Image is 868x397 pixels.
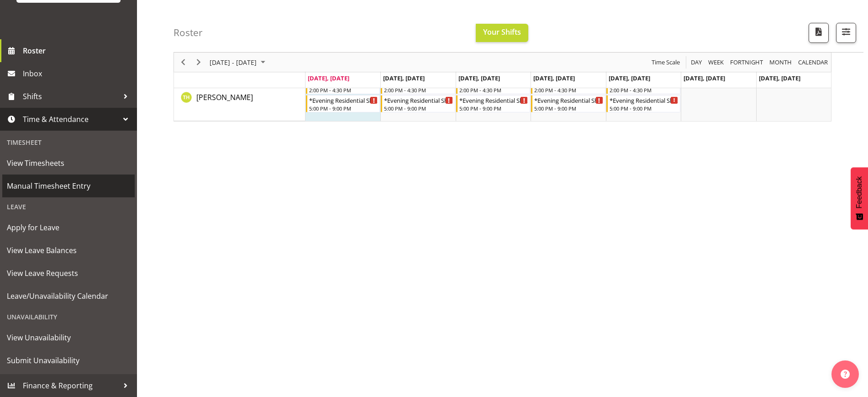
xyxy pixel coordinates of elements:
[7,354,130,367] span: Submit Unavailability
[174,76,305,121] td: Tristan Healley resource
[768,57,794,68] button: Timeline Month
[2,285,135,307] a: Leave/Unavailability Calendar
[308,74,349,82] span: [DATE], [DATE]
[797,57,829,68] span: calendar
[534,105,603,112] div: 5:00 PM - 9:00 PM
[2,262,135,285] a: View Leave Requests
[309,105,378,112] div: 5:00 PM - 9:00 PM
[458,74,500,82] span: [DATE], [DATE]
[23,379,119,392] span: Finance & Reporting
[534,86,603,94] div: 2:00 PM - 4:30 PM
[459,86,528,94] div: 2:00 PM - 4:30 PM
[606,95,680,112] div: Tristan Healley"s event - *Evening Residential Shift 5-9pm Begin From Friday, September 5, 2025 a...
[533,74,575,82] span: [DATE], [DATE]
[23,112,119,126] span: Time & Attendance
[797,57,830,68] button: Month
[175,53,191,72] div: Previous
[309,86,378,94] div: 2:00 PM - 4:30 PM
[610,95,678,105] div: *Evening Residential Shift 5-9pm
[729,57,764,68] span: Fortnight
[2,175,135,197] a: Manual Timesheet Entry
[650,57,682,68] button: Time Scale
[7,156,130,170] span: View Timesheets
[196,92,253,102] span: [PERSON_NAME]
[476,24,528,42] button: Your Shifts
[177,57,189,68] button: Previous
[305,76,831,121] table: Timeline Week of September 1, 2025
[609,74,650,82] span: [DATE], [DATE]
[7,179,130,193] span: Manual Timesheet Entry
[384,105,452,112] div: 5:00 PM - 9:00 PM
[2,197,135,216] div: Leave
[759,74,800,82] span: [DATE], [DATE]
[690,57,703,68] span: Day
[729,57,765,68] button: Fortnight
[610,105,678,112] div: 5:00 PM - 9:00 PM
[196,92,253,103] a: [PERSON_NAME]
[7,243,130,257] span: View Leave Balances
[23,90,119,103] span: Shifts
[381,95,455,112] div: Tristan Healley"s event - *Evening Residential Shift 5-9pm Begin From Tuesday, September 2, 2025 ...
[651,57,681,68] span: Time Scale
[610,86,678,94] div: 2:00 PM - 4:30 PM
[768,57,793,68] span: Month
[707,57,725,68] span: Week
[456,95,530,112] div: Tristan Healley"s event - *Evening Residential Shift 5-9pm Begin From Wednesday, September 3, 202...
[851,167,868,229] button: Feedback - Show survey
[208,57,269,68] button: September 01 - 07, 2025
[684,74,725,82] span: [DATE], [DATE]
[2,349,135,372] a: Submit Unavailability
[2,216,135,239] a: Apply for Leave
[483,27,521,37] span: Your Shifts
[191,53,206,72] div: Next
[384,86,452,94] div: 2:00 PM - 4:30 PM
[309,95,378,105] div: *Evening Residential Shift 5-9pm
[174,27,203,38] h4: Roster
[841,370,850,379] img: help-xxl-2.png
[193,57,205,68] button: Next
[7,266,130,280] span: View Leave Requests
[689,57,704,68] button: Timeline Day
[459,95,528,105] div: *Evening Residential Shift 5-9pm
[2,239,135,262] a: View Leave Balances
[836,23,856,43] button: Filter Shifts
[855,176,863,208] span: Feedback
[306,95,380,112] div: Tristan Healley"s event - *Evening Residential Shift 5-9pm Begin From Monday, September 1, 2025 a...
[383,74,425,82] span: [DATE], [DATE]
[2,307,135,326] div: Unavailability
[2,326,135,349] a: View Unavailability
[23,67,132,80] span: Inbox
[809,23,829,43] button: Download a PDF of the roster according to the set date range.
[531,95,605,112] div: Tristan Healley"s event - *Evening Residential Shift 5-9pm Begin From Thursday, September 4, 2025...
[534,95,603,105] div: *Evening Residential Shift 5-9pm
[7,221,130,234] span: Apply for Leave
[384,95,452,105] div: *Evening Residential Shift 5-9pm
[707,57,726,68] button: Timeline Week
[2,133,135,152] div: Timesheet
[174,38,831,122] div: Timeline Week of September 1, 2025
[2,152,135,175] a: View Timesheets
[7,289,130,303] span: Leave/Unavailability Calendar
[7,331,130,344] span: View Unavailability
[209,57,258,68] span: [DATE] - [DATE]
[23,44,132,58] span: Roster
[459,105,528,112] div: 5:00 PM - 9:00 PM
